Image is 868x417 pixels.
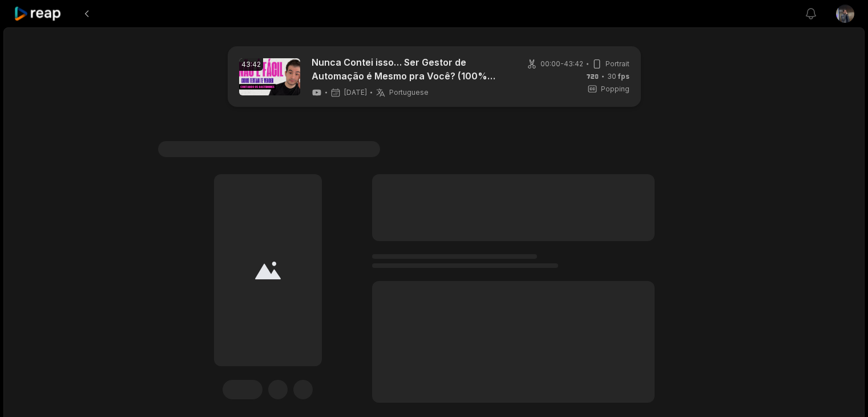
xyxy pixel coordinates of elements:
[540,59,583,69] span: 00:00 - 43:42
[389,88,429,97] span: Portuguese
[607,71,629,82] span: 30
[312,55,508,83] a: Nunca Contei isso… Ser Gestor de Automação é Mesmo pra Você? (100% Sincero)
[223,380,263,399] div: Edit
[605,59,629,69] span: Portrait
[601,84,629,94] span: Popping
[344,88,367,97] span: [DATE]
[618,72,629,81] span: fps
[158,141,380,157] span: #1 Lorem ipsum dolor sit amet consecteturs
